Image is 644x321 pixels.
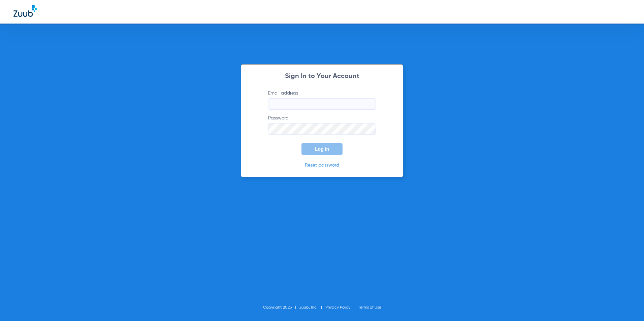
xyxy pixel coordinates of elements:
a: Privacy Policy [325,306,350,310]
a: Reset password [305,163,339,168]
span: Log In [315,146,329,152]
li: Zuub, Inc. [299,304,325,311]
h2: Sign In to Your Account [258,73,386,80]
a: Terms of Use [358,306,381,310]
input: Password [268,123,376,135]
button: Log In [301,143,343,155]
img: Zuub Logo [13,5,37,17]
label: Password [268,115,376,135]
li: Copyright 2025 [263,304,299,311]
label: Email address [268,90,376,110]
input: Email address [268,98,376,110]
